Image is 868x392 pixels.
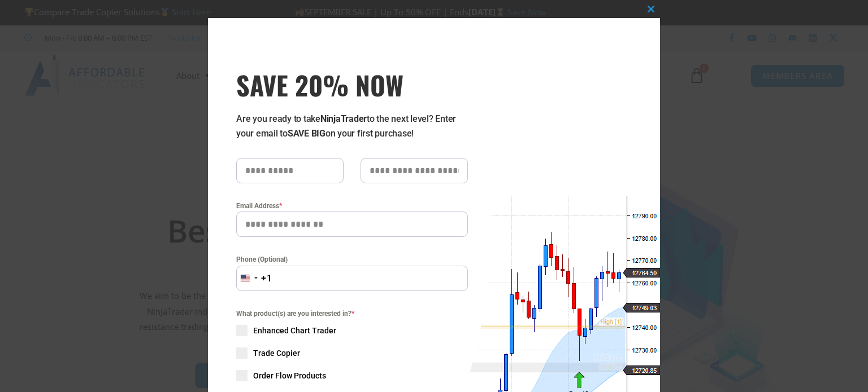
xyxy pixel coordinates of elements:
h3: SAVE 20% NOW [236,69,468,100]
span: Enhanced Chart Trader [253,325,336,336]
p: Are you ready to take to the next level? Enter your email to on your first purchase! [236,112,468,141]
button: Selected country [236,266,272,291]
strong: SAVE BIG [288,128,325,139]
label: Trade Copier [236,347,468,359]
span: What product(s) are you interested in? [236,308,468,319]
label: Email Address [236,200,468,212]
label: Order Flow Products [236,370,468,381]
div: +1 [261,271,272,286]
label: Phone (Optional) [236,254,468,265]
span: Order Flow Products [253,370,326,381]
label: Enhanced Chart Trader [236,325,468,336]
span: Trade Copier [253,347,300,359]
strong: NinjaTrader [320,113,367,124]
